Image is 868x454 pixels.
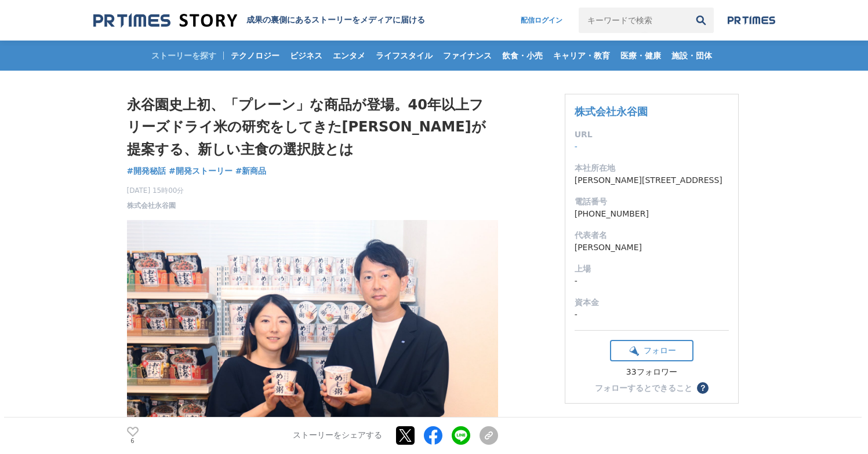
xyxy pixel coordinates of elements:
span: #開発秘話 [127,166,166,176]
dd: [PHONE_NUMBER] [575,208,729,220]
dt: 資本金 [575,296,729,309]
dt: 代表者名 [575,229,729,241]
img: 成果の裏側にあるストーリーをメディアに届ける [93,13,237,28]
button: ？ [697,382,709,394]
dt: URL [575,129,729,141]
div: 33フォロワー [610,367,693,378]
span: #開発ストーリー [169,166,233,176]
button: フォロー [610,340,693,361]
dt: 本社所在地 [575,162,729,174]
span: ビジネス [285,50,327,61]
a: キャリア・教育 [549,41,615,71]
a: エンタメ [328,41,370,71]
a: #開発秘話 [127,165,166,177]
a: 飲食・小売 [497,41,547,71]
a: 配信ログイン [509,8,574,33]
a: 施設・団体 [667,41,717,71]
a: 医療・健康 [616,41,666,71]
a: #新商品 [235,165,267,177]
span: ライフスタイル [371,50,437,61]
a: 株式会社永谷園 [575,105,648,118]
span: 施設・団体 [667,50,717,61]
span: ？ [699,384,707,392]
span: キャリア・教育 [549,50,615,61]
a: 成果の裏側にあるストーリーをメディアに届ける 成果の裏側にあるストーリーをメディアに届ける [93,13,425,28]
p: ストーリーをシェアする [293,431,382,441]
span: テクノロジー [226,50,284,61]
dd: [PERSON_NAME] [575,241,729,254]
a: 株式会社永谷園 [127,200,176,211]
button: 検索 [688,8,714,33]
div: フォローするとできること [595,384,692,392]
p: 6 [127,438,139,444]
span: #新商品 [235,166,267,176]
span: [DATE] 15時00分 [127,185,184,196]
span: エンタメ [328,50,370,61]
span: 飲食・小売 [497,50,547,61]
span: ファイナンス [438,50,496,61]
a: #開発ストーリー [169,165,233,177]
h2: 成果の裏側にあるストーリーをメディアに届ける [246,15,425,25]
dd: - [575,309,729,321]
input: キーワードで検索 [579,8,688,33]
dd: [PERSON_NAME][STREET_ADDRESS] [575,174,729,186]
a: ビジネス [285,41,327,71]
a: テクノロジー [226,41,284,71]
a: ファイナンス [438,41,496,71]
dt: 電話番号 [575,196,729,208]
dt: 上場 [575,263,729,275]
a: ライフスタイル [371,41,437,71]
img: prtimes [728,16,775,25]
dd: - [575,141,729,153]
dd: - [575,275,729,287]
h1: 永谷園史上初、「プレーン」な商品が登場。40年以上フリーズドライ米の研究をしてきた[PERSON_NAME]が提案する、新しい主食の選択肢とは [127,94,498,160]
span: 医療・健康 [616,50,666,61]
